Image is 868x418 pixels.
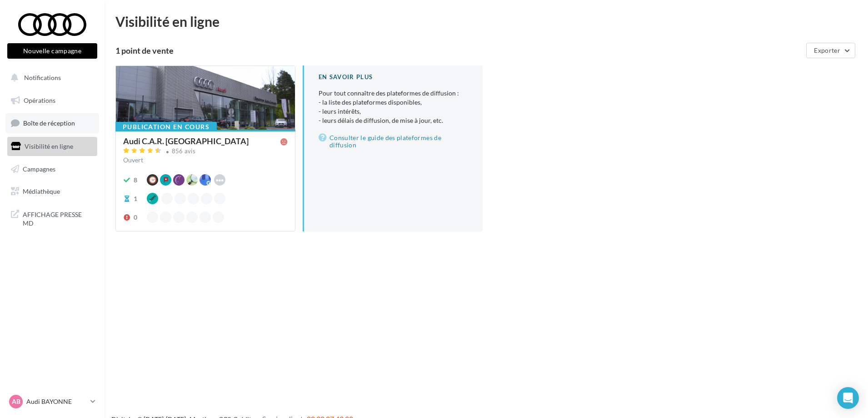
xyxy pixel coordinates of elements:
[5,91,99,110] a: Opérations
[24,96,55,104] span: Opérations
[26,397,87,406] p: Audi BAYONNE
[5,205,99,232] a: AFFICHAGE PRESSE MD
[5,160,99,179] a: Campagnes
[123,156,143,164] span: Ouvert
[115,15,857,28] div: Visibilité en ligne
[814,46,840,54] span: Exporter
[319,116,468,125] li: - leurs délais de diffusion, de mise à jour, etc.
[115,122,217,132] div: Publication en cours
[319,107,468,116] li: - leurs intérêts,
[5,113,99,133] a: Boîte de réception
[7,43,97,59] button: Nouvelle campagne
[134,176,137,185] div: 8
[319,132,468,151] a: Consulter le guide des plateformes de diffusion
[319,89,468,125] p: Pour tout connaître des plateformes de diffusion :
[23,119,75,127] span: Boîte de réception
[5,68,95,87] button: Notifications
[23,165,55,172] span: Campagnes
[5,137,99,156] a: Visibilité en ligne
[319,73,468,81] div: En savoir plus
[134,213,137,222] div: 0
[806,43,855,58] button: Exporter
[837,387,859,409] div: Open Intercom Messenger
[7,393,97,410] a: AB Audi BAYONNE
[172,148,196,154] div: 856 avis
[23,208,94,228] span: AFFICHAGE PRESSE MD
[12,397,20,406] span: AB
[123,137,249,145] div: Audi C.A.R. [GEOGRAPHIC_DATA]
[24,74,61,81] span: Notifications
[319,98,468,107] li: - la liste des plateformes disponibles,
[123,146,288,157] a: 856 avis
[23,187,60,195] span: Médiathèque
[5,182,99,201] a: Médiathèque
[25,142,73,150] span: Visibilité en ligne
[115,46,803,55] div: 1 point de vente
[134,194,137,203] div: 1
